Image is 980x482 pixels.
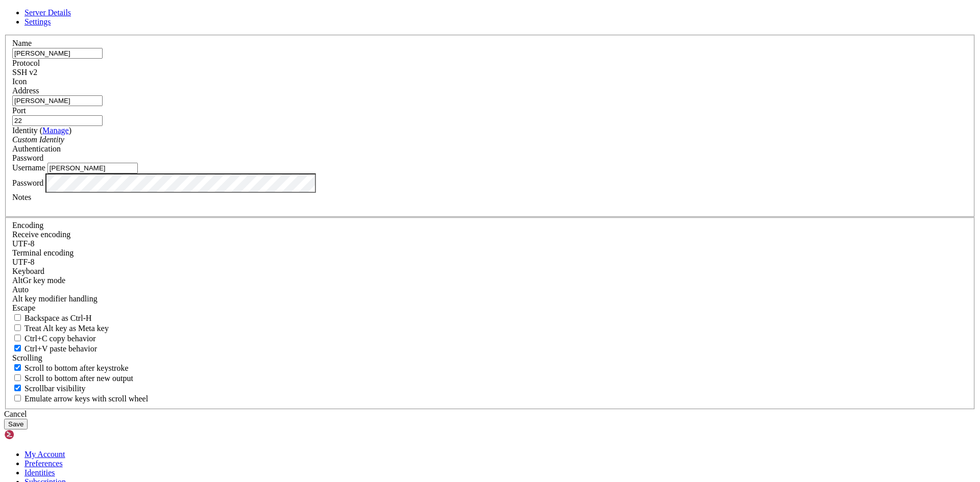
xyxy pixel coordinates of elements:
[12,344,97,353] label: Ctrl+V pastes if true, sends ^V to host if false. Ctrl+Shift+V sends ^V to host if true, pastes i...
[12,258,35,266] span: UTF-8
[14,335,21,341] input: Ctrl+C copy behavior
[24,468,55,477] a: Identities
[12,394,148,403] label: When using the alternative screen buffer, and DECCKM (Application Cursor Keys) is active, mouse w...
[12,374,133,383] label: Scroll to bottom after new output.
[12,303,35,312] span: Escape
[12,68,968,77] div: SSH v2
[24,450,65,459] a: My Account
[12,126,71,135] label: Identity
[24,394,148,403] span: Emulate arrow keys with scroll wheel
[12,303,968,313] div: Escape
[12,106,26,115] label: Port
[12,95,103,106] input: Host Name or IP
[14,385,21,391] input: Scrollbar visibility
[14,345,21,351] input: Ctrl+V paste behavior
[4,429,63,440] img: Shellngn
[12,163,45,172] label: Username
[24,459,63,468] a: Preferences
[12,193,31,201] label: Notes
[24,314,92,322] span: Backspace as Ctrl-H
[14,395,21,401] input: Emulate arrow keys with scroll wheel
[12,239,968,248] div: UTF-8
[24,8,71,17] a: Server Details
[24,324,109,333] span: Treat Alt key as Meta key
[12,68,37,77] span: SSH v2
[12,135,64,144] i: Custom Identity
[4,410,976,419] div: Cancel
[12,364,129,372] label: Whether to scroll to the bottom on any keystroke.
[12,353,42,362] label: Scrolling
[12,314,92,322] label: If true, the backspace should send BS ('\x08', aka ^H). Otherwise the backspace key should send '...
[47,163,138,173] input: Login Username
[14,374,21,381] input: Scroll to bottom after new output
[12,239,35,248] span: UTF-8
[12,221,43,230] label: Encoding
[42,126,69,135] a: Manage
[12,154,968,163] div: Password
[12,144,61,153] label: Authentication
[12,135,968,144] div: Custom Identity
[40,126,71,135] span: ( )
[24,374,133,383] span: Scroll to bottom after new output
[12,294,97,303] label: Controls how the Alt key is handled. Escape: Send an ESC prefix. 8-Bit: Add 128 to the typed char...
[12,59,40,67] label: Protocol
[12,86,39,95] label: Address
[24,384,86,393] span: Scrollbar visibility
[4,419,28,429] button: Save
[12,77,27,86] label: Icon
[24,17,51,26] a: Settings
[12,248,73,257] label: The default terminal encoding. ISO-2022 enables character map translations (like graphics maps). ...
[14,324,21,331] input: Treat Alt key as Meta key
[24,344,97,353] span: Ctrl+V paste behavior
[14,364,21,371] input: Scroll to bottom after keystroke
[12,276,65,285] label: Set the expected encoding for data received from the host. If the encodings do not match, visual ...
[24,334,96,343] span: Ctrl+C copy behavior
[12,324,109,333] label: Whether the Alt key acts as a Meta key or as a distinct Alt key.
[12,48,103,59] input: Server Name
[12,230,70,239] label: Set the expected encoding for data received from the host. If the encodings do not match, visual ...
[12,267,44,275] label: Keyboard
[12,154,43,162] span: Password
[12,285,29,294] span: Auto
[12,285,968,294] div: Auto
[12,334,96,343] label: Ctrl-C copies if true, send ^C to host if false. Ctrl-Shift-C sends ^C to host if true, copies if...
[12,115,103,126] input: Port Number
[12,178,43,187] label: Password
[24,364,129,372] span: Scroll to bottom after keystroke
[12,39,32,47] label: Name
[12,258,968,267] div: UTF-8
[14,314,21,321] input: Backspace as Ctrl-H
[12,384,86,393] label: The vertical scrollbar mode.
